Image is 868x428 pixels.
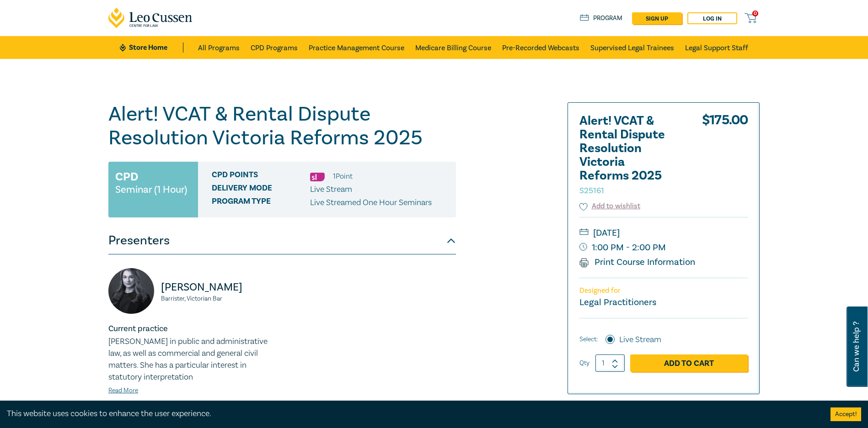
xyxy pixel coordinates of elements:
[212,197,310,209] span: Program type
[619,334,661,346] label: Live Stream
[579,240,748,255] small: 1:00 PM - 2:00 PM
[580,13,622,23] a: Program
[415,36,491,59] a: Medicare Billing Course
[108,323,168,334] strong: Current practice
[115,185,187,194] small: Seminar (1 Hour)
[579,201,640,211] button: Add to wishlist
[108,227,456,254] button: Presenters
[685,36,748,59] a: Legal Support Staff
[161,296,277,302] small: Barrister, Victorian Bar
[579,226,748,240] small: [DATE]
[309,36,404,59] a: Practice Management Course
[310,184,352,195] span: Live Stream
[687,12,737,24] a: Log in
[161,280,277,295] p: [PERSON_NAME]
[579,256,695,268] a: Print Course Information
[590,36,674,59] a: Supervised Legal Trainees
[251,36,298,59] a: CPD Programs
[852,312,861,381] span: Can we help ?
[108,268,154,314] img: https://s3.ap-southeast-2.amazonaws.com/leo-cussen-store-production-content/Contacts/Rachel%20Mat...
[120,42,183,53] a: Store Home
[632,12,682,24] a: sign up
[310,197,432,209] p: Live Streamed One Hour Seminars
[212,170,310,182] span: CPD Points
[579,185,604,196] small: S25161
[115,169,138,185] h3: CPD
[502,36,579,59] a: Pre-Recorded Webcasts
[579,358,589,368] label: Qty
[108,336,277,383] p: [PERSON_NAME] in public and administrative law, as well as commercial and general civil matters. ...
[579,286,748,295] p: Designed for
[830,407,861,421] button: Accept cookies
[752,11,758,16] span: 0
[108,386,138,395] a: Read More
[595,354,625,372] input: 1
[7,408,817,420] div: This website uses cookies to enhance the user experience.
[198,36,240,59] a: All Programs
[630,354,748,372] a: Add to Cart
[333,170,353,182] li: 1 Point
[212,184,310,196] span: Delivery Mode
[579,334,598,344] span: Select:
[702,114,748,201] div: $ 175.00
[108,102,456,150] h1: Alert! VCAT & Rental Dispute Resolution Victoria Reforms 2025
[310,173,325,181] img: Substantive Law
[579,114,680,196] h2: Alert! VCAT & Rental Dispute Resolution Victoria Reforms 2025
[579,296,656,308] small: Legal Practitioners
